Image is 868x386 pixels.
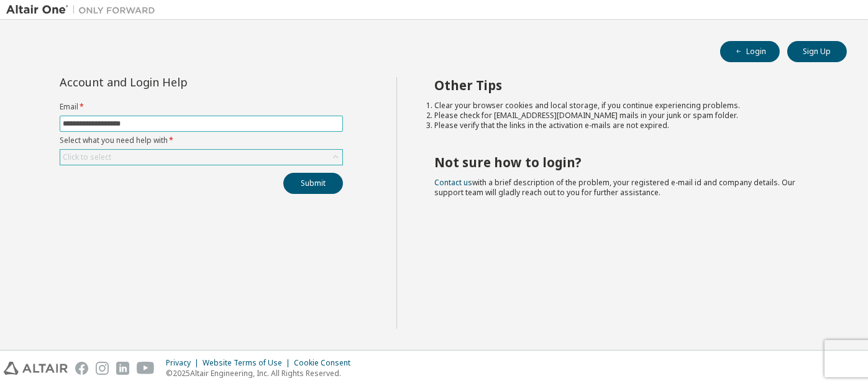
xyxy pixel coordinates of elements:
button: Login [720,41,780,62]
button: Submit [283,173,343,194]
li: Please verify that the links in the activation e-mails are not expired. [434,121,825,131]
a: Contact us [434,177,472,188]
div: Click to select [63,152,111,162]
label: Select what you need help with [60,136,343,145]
img: Altair One [6,4,162,16]
h2: Not sure how to login? [434,154,825,170]
li: Please check for [EMAIL_ADDRESS][DOMAIN_NAME] mails in your junk or spam folder. [434,111,825,121]
label: Email [60,102,343,112]
img: youtube.svg [137,362,155,375]
p: © 2025 Altair Engineering, Inc. All Rights Reserved. [166,368,358,379]
div: Account and Login Help [60,77,286,87]
div: Website Terms of Use [203,358,294,368]
img: altair_logo.svg [4,362,68,375]
span: with a brief description of the problem, your registered e-mail id and company details. Our suppo... [434,177,795,198]
img: linkedin.svg [116,362,129,375]
button: Sign Up [787,41,847,62]
img: facebook.svg [75,362,88,375]
div: Privacy [166,358,203,368]
li: Clear your browser cookies and local storage, if you continue experiencing problems. [434,101,825,111]
div: Cookie Consent [294,358,358,368]
div: Click to select [60,150,342,165]
h2: Other Tips [434,77,825,93]
img: instagram.svg [96,362,109,375]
